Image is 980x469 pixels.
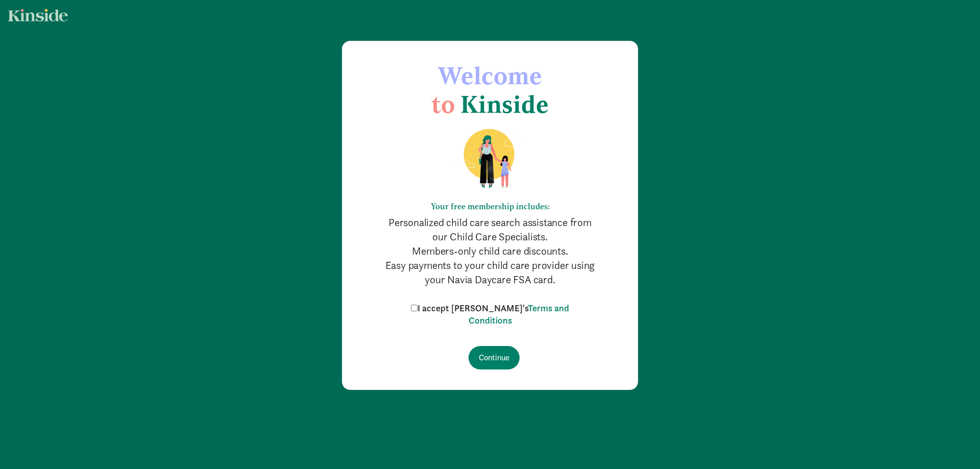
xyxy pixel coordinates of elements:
[469,346,520,369] input: Continue
[460,89,549,119] span: Kinside
[8,9,68,21] img: light.svg
[383,215,597,244] p: Personalized child care search assistance from our Child Care Specialists.
[431,89,455,119] span: to
[383,244,597,258] p: Members-only child care discounts.
[411,305,418,311] input: I accept [PERSON_NAME]'sTerms and Conditions
[408,302,572,327] label: I accept [PERSON_NAME]'s
[383,202,597,211] h6: Your free membership includes:
[383,258,597,287] p: Easy payments to your child care provider using your Navia Daycare FSA card.
[438,61,542,90] span: Welcome
[469,302,570,326] a: Terms and Conditions
[451,128,529,189] img: illustration-mom-daughter.png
